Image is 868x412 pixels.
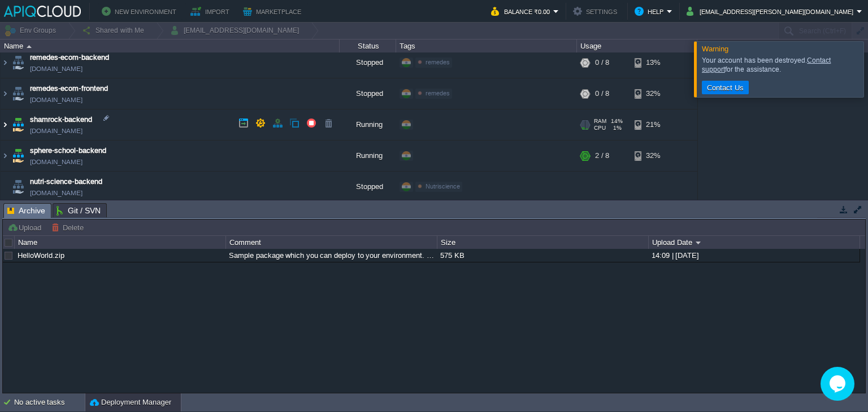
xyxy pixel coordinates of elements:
div: Name [15,236,225,249]
iframe: chat widget [821,367,857,401]
span: Archive [7,204,45,218]
span: CPU [594,125,606,132]
button: Deployment Manager [90,397,171,408]
img: AMDAwAAAACH5BAEAAAAALAAAAAABAAEAAAICRAEAOw== [10,47,26,78]
span: Warning [702,45,728,53]
a: [DOMAIN_NAME] [30,156,83,168]
button: Balance ₹0.00 [491,5,553,18]
span: 14% [611,118,623,125]
button: Help [635,5,667,18]
img: AMDAwAAAACH5BAEAAAAALAAAAAABAAEAAAICRAEAOw== [10,172,26,202]
a: shamrock-backend [30,114,92,125]
img: AMDAwAAAACH5BAEAAAAALAAAAAABAAEAAAICRAEAOw== [10,78,26,109]
div: Running [340,109,396,140]
div: 13% [635,47,671,78]
button: [EMAIL_ADDRESS][PERSON_NAME][DOMAIN_NAME] [687,5,857,18]
div: Tags [397,40,576,52]
div: Status [340,40,396,52]
div: No active tasks [14,393,85,411]
span: Nutriscience [426,183,460,190]
span: remedes [426,59,450,65]
button: Upload [7,222,45,233]
button: Settings [573,5,620,18]
img: AMDAwAAAACH5BAEAAAAALAAAAAABAAEAAAICRAEAOw== [10,109,26,140]
div: Stopped [340,47,396,78]
a: remedes-ecom-backend [30,52,109,63]
span: remedes [426,90,450,97]
img: APIQCloud [4,6,81,17]
div: 32% [635,141,671,171]
button: Import [190,5,233,18]
div: 21% [635,109,671,140]
div: Stopped [340,172,396,202]
span: Git / SVN [57,204,101,217]
img: AMDAwAAAACH5BAEAAAAALAAAAAABAAEAAAICRAEAOw== [1,172,10,202]
a: [DOMAIN_NAME] [30,94,83,106]
button: Contact Us [704,82,747,93]
a: [DOMAIN_NAME] [30,63,83,74]
button: Marketplace [243,5,305,18]
div: Your account has been destroyed. for the assistance. [702,56,861,74]
div: Comment [227,236,437,249]
div: 575 KB [437,249,648,262]
a: sphere-school-backend [30,145,106,156]
img: AMDAwAAAACH5BAEAAAAALAAAAAABAAEAAAICRAEAOw== [10,141,26,171]
button: New Environment [102,5,180,18]
a: HelloWorld.zip [18,251,64,260]
img: AMDAwAAAACH5BAEAAAAALAAAAAABAAEAAAICRAEAOw== [1,109,10,140]
a: remedes-ecom-frontend [30,83,108,94]
div: Usage [578,40,697,52]
img: AMDAwAAAACH5BAEAAAAALAAAAAABAAEAAAICRAEAOw== [27,45,32,48]
div: 0 / 8 [595,78,609,109]
div: 32% [635,78,671,109]
div: Running [340,141,396,171]
span: 1% [610,125,622,132]
div: 0 / 8 [595,47,609,78]
div: Size [438,236,648,249]
div: 14:09 | [DATE] [649,249,859,262]
div: Sample package which you can deploy to your environment. Feel free to delete and upload a package... [226,249,436,262]
button: Delete [51,222,87,233]
img: AMDAwAAAACH5BAEAAAAALAAAAAABAAEAAAICRAEAOw== [1,47,10,78]
span: [DOMAIN_NAME] [30,187,83,199]
a: [DOMAIN_NAME] [30,125,83,137]
img: AMDAwAAAACH5BAEAAAAALAAAAAABAAEAAAICRAEAOw== [1,141,10,171]
div: Stopped [340,78,396,109]
img: AMDAwAAAACH5BAEAAAAALAAAAAABAAEAAAICRAEAOw== [1,78,10,109]
div: Upload Date [649,236,860,249]
a: nutri-science-backend [30,176,102,187]
span: RAM [594,118,606,125]
div: Name [1,40,339,52]
div: 2 / 8 [595,141,609,171]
